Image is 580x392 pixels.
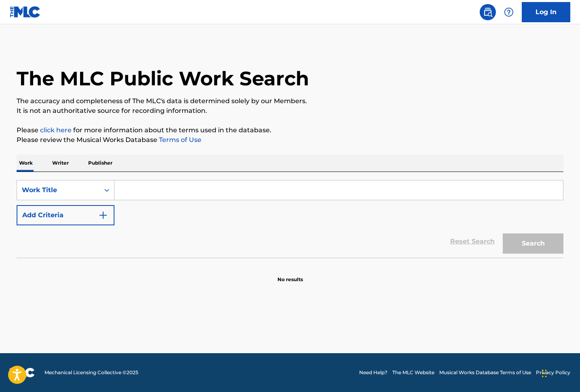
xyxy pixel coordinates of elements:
img: search [483,7,493,17]
p: The accuracy and completeness of The MLC's data is determined solely by our Members. [17,96,563,106]
img: help [504,7,514,17]
img: MLC Logo [10,6,41,18]
p: It is not an authoritative source for recording information. [17,106,563,116]
p: Please for more information about the terms used in the database. [17,125,563,135]
a: Need Help? [359,369,387,376]
form: Search Form [17,180,563,258]
div: Help [501,4,517,20]
p: Work [17,155,35,172]
p: Writer [50,155,71,172]
a: click here [40,126,72,134]
a: The MLC Website [392,369,434,376]
a: Terms of Use [157,136,201,144]
span: Mechanical Licensing Collective © 2025 [44,369,138,376]
div: Work Title [22,185,95,195]
p: No results [277,266,303,283]
p: Please review the Musical Works Database [17,135,563,145]
img: 9d2ae6d4665cec9f34b9.svg [98,210,108,220]
iframe: Chat Widget [540,353,580,392]
p: Publisher [86,155,115,172]
div: Drag [542,361,547,386]
h1: The MLC Public Work Search [17,66,309,91]
a: Privacy Policy [536,369,570,376]
a: Public Search [480,4,496,20]
button: Add Criteria [17,205,114,225]
a: Log In [522,2,570,22]
img: logo [10,368,35,377]
a: Musical Works Database Terms of Use [439,369,531,376]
